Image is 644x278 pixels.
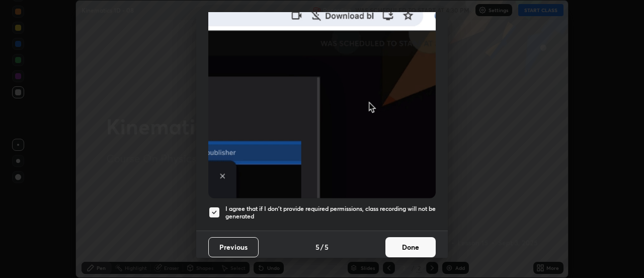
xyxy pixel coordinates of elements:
[325,242,329,252] h4: 5
[320,242,324,252] h4: /
[225,205,436,220] h5: I agree that if I don't provide required permissions, class recording will not be generated
[208,237,259,257] button: Previous
[385,237,436,257] button: Done
[315,242,319,252] h4: 5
